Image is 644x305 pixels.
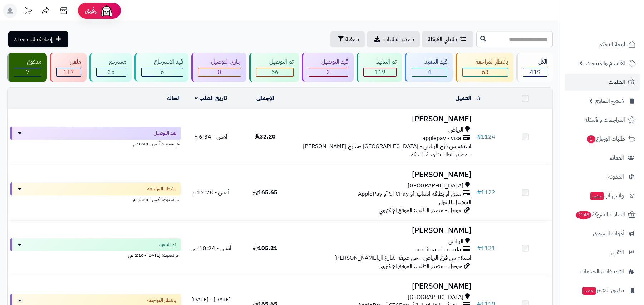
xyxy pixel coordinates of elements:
a: تطبيق المتجرجديد [565,282,640,299]
img: logo-2.png [595,18,637,33]
div: 0 [198,68,241,76]
a: بانتظار المراجعة 63 [454,52,515,82]
div: قيد التنفيذ [412,58,447,66]
a: العميل [456,94,471,102]
span: جوجل - مصدر الطلب: الموقع الإلكتروني [379,262,462,270]
a: التقارير [565,244,640,261]
span: مُنشئ النماذج [595,96,624,106]
a: تصدير الطلبات [367,31,420,47]
div: الكل [523,58,547,66]
span: 4 [428,68,431,76]
h3: [PERSON_NAME] [295,171,471,179]
span: 6 [161,68,164,76]
span: الطلبات [609,77,625,87]
a: الكل419 [515,52,554,82]
a: الإجمالي [256,94,274,102]
div: 7 [14,68,41,76]
span: وآتس آب [590,191,624,201]
span: الرياض [448,237,463,246]
span: creditcard - mada [415,246,461,254]
img: ai-face.png [99,4,114,18]
span: 105.21 [253,244,277,252]
div: اخر تحديث: [DATE] - 2:10 ص [10,251,181,259]
a: المدونة [565,168,640,185]
span: # [477,188,481,197]
span: تم التنفيذ [159,241,176,248]
span: 66 [271,68,279,76]
span: # [477,244,481,252]
span: السلات المتروكة [575,210,625,220]
span: applepay - visa [422,134,461,142]
span: بانتظار المراجعة [147,297,176,304]
div: تم التنفيذ [363,58,397,66]
span: # [477,132,481,141]
span: 119 [375,68,385,76]
a: #1121 [477,244,495,252]
span: رفيق [85,6,97,15]
span: المدونة [608,172,624,182]
span: أمس - 6:34 م [194,132,227,141]
a: # [477,94,481,102]
span: 419 [530,68,541,76]
h3: [PERSON_NAME] [295,115,471,123]
span: أمس - 12:28 م [192,188,229,197]
span: [GEOGRAPHIC_DATA] [408,293,463,301]
span: جديد [590,192,604,200]
span: 35 [108,68,115,76]
a: السلات المتروكة2148 [565,206,640,223]
a: قيد الاسترجاع 6 [133,52,190,82]
span: جوجل - مصدر الطلب: الموقع الإلكتروني [379,206,462,215]
span: لوحة التحكم [599,39,625,49]
a: تاريخ الطلب [195,94,227,102]
a: تحديثات المنصة [19,4,37,20]
span: المراجعات والأسئلة [585,115,625,125]
a: قيد التنفيذ 4 [403,52,454,82]
a: أدوات التسويق [565,225,640,242]
span: 32.20 [255,132,276,141]
td: - مصدر الطلب: لوحة التحكم [292,109,474,165]
div: مسترجع [96,58,126,66]
span: 2148 [576,211,591,219]
a: #1122 [477,188,495,197]
div: قيد الاسترجاع [141,58,183,66]
h3: [PERSON_NAME] [295,282,471,290]
span: إضافة طلب جديد [14,35,53,44]
a: جاري التوصيل 0 [190,52,248,82]
span: 0 [218,68,221,76]
span: 63 [482,68,489,76]
span: مدى أو بطاقة ائتمانية أو STCPay أو ApplePay [358,190,461,198]
span: تصدير الطلبات [383,35,414,44]
span: 165.65 [253,188,277,197]
a: الطلبات [565,74,640,91]
span: طلبات الإرجاع [586,134,625,144]
a: وآتس آبجديد [565,187,640,204]
a: الحالة [167,94,181,102]
div: اخر تحديث: أمس - 12:28 م [10,195,181,203]
span: أدوات التسويق [593,229,624,239]
div: جاري التوصيل [198,58,241,66]
span: التقارير [610,247,624,257]
div: 4 [412,68,447,76]
a: ملغي 117 [48,52,88,82]
a: مدفوع 7 [6,52,48,82]
a: تم التنفيذ 119 [355,52,403,82]
div: مدفوع [14,58,41,66]
div: قيد التوصيل [309,58,348,66]
a: المراجعات والأسئلة [565,111,640,129]
div: 117 [57,68,80,76]
a: طلبات الإرجاع1 [565,130,640,147]
div: 2 [309,68,348,76]
span: 117 [63,68,74,76]
span: تصفية [345,35,359,44]
span: أمس - 10:24 ص [191,244,231,252]
span: 7 [26,68,30,76]
div: اخر تحديث: أمس - 10:43 م [10,140,181,147]
span: استلام من فرع الرياض - حي عتيقة-شارع ال[PERSON_NAME] [334,254,471,262]
span: استلام من فرع الرياض - [GEOGRAPHIC_DATA] -شارع [PERSON_NAME] [303,142,471,151]
span: تطبيق المتجر [582,285,624,295]
div: 63 [463,68,507,76]
a: طلباتي المُوكلة [422,31,473,47]
a: تم التوصيل 66 [248,52,300,82]
span: الأقسام والمنتجات [586,58,625,68]
span: طلباتي المُوكلة [428,35,457,44]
